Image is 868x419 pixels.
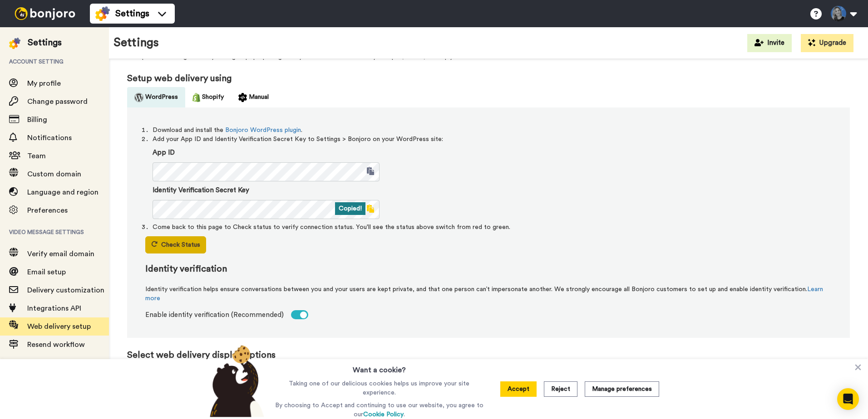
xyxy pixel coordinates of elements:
li: Come back to this page to Check status to verify connection status. You'll see the status above s... [153,223,832,232]
img: settings-colored.svg [9,38,20,49]
img: icon [238,93,247,102]
span: Delivery customization [27,287,104,294]
button: Reject [544,381,577,397]
label: App ID [153,147,832,158]
a: Cookie Policy [363,411,404,418]
label: Setup web delivery using [127,72,232,85]
button: Manage preferences [585,381,659,397]
span: Notifications [27,134,72,141]
h1: Settings [113,36,159,49]
button: Manual [231,87,276,107]
span: Resend workflow [27,341,85,348]
button: Invite [747,34,792,52]
label: Identity verification [145,263,832,275]
img: bj-logo-header-white.svg [11,7,79,20]
span: Preferences [27,207,68,214]
button: Check Status [145,236,206,253]
div: Open Intercom Messenger [837,388,859,410]
span: Change password [27,98,88,105]
span: Billing [27,116,47,123]
span: Settings [115,7,149,20]
li: Add your App ID and Identity Verification Secret Key to Settings > Bonjoro on your WordPress site: [153,135,832,219]
span: Enable identity verification (Recommended) [145,310,284,320]
span: Email setup [27,268,66,276]
p: By choosing to Accept and continuing to use our website, you agree to our . [273,401,486,419]
button: Upgrade [801,34,853,52]
label: Identity Verification Secret Key [153,185,832,196]
h3: Want a cookie? [353,359,406,375]
li: Download and install the . [153,126,832,135]
img: icon [134,93,143,102]
span: My profile [27,80,61,87]
span: Team [27,152,46,160]
img: icon [192,93,200,102]
span: Identity verification helps ensure conversations between you and your users are kept private, and... [145,285,832,303]
div: Settings [28,36,62,49]
button: Accept [500,381,537,397]
span: Custom domain [27,171,81,178]
a: Bonjoro WordPress plugin [225,127,301,133]
span: Language and region [27,189,99,196]
a: Learn more [145,286,823,302]
button: WordPress [127,87,185,107]
span: Web delivery setup [27,323,91,330]
p: Taking one of our delicious cookies helps us improve your site experience. [273,379,486,397]
div: Copied! [335,202,365,215]
img: bear-with-cookie.png [202,345,269,417]
span: Verify email domain [27,250,94,258]
img: settings-colored.svg [95,6,110,21]
button: Shopify [185,87,231,107]
span: Integrations API [27,305,81,312]
label: Select web delivery display options [127,349,850,361]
